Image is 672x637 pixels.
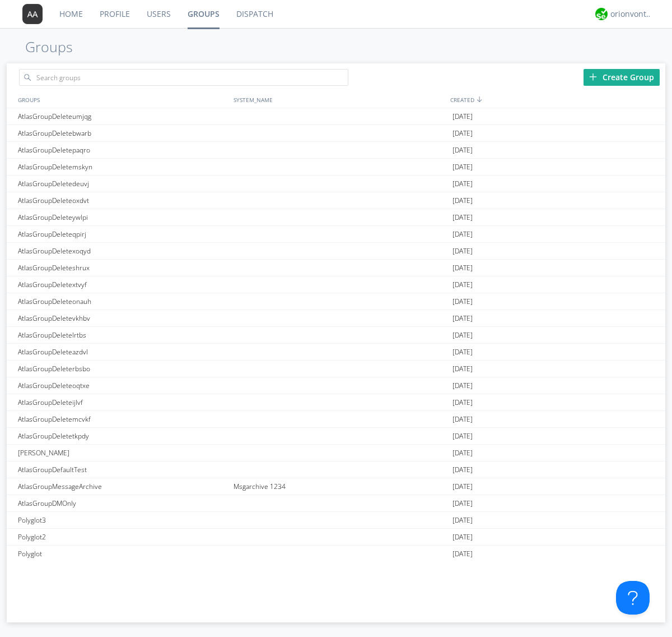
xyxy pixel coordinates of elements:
div: AtlasGroupDeleteijlvf [15,394,231,410]
a: AtlasGroupDeletebwarb[DATE] [7,125,665,142]
span: [DATE] [452,445,473,461]
div: AtlasGroupDeleteoqtxe [15,377,231,394]
div: orionvontas+atlas+automation+org2 [610,8,652,20]
a: AtlasGroupDeletepaqro[DATE] [7,142,665,159]
a: AtlasGroupDeleteumjqg[DATE] [7,108,665,125]
div: AtlasGroupDMOnly [15,495,231,511]
div: AtlasGroupDeleteazdvl [15,344,231,360]
a: AtlasGroupDeleteijlvf[DATE] [7,394,665,411]
a: AtlasGroupDeleteoqtxe[DATE] [7,377,665,394]
div: Create Group [584,69,660,86]
a: AtlasGroupDeletelrtbs[DATE] [7,327,665,344]
a: AtlasGroupDefaultTest[DATE] [7,461,665,478]
a: AtlasGroupDeleteqpirj[DATE] [7,226,665,243]
span: [DATE] [452,243,473,260]
span: [DATE] [452,125,473,142]
div: AtlasGroupDeleteonauh [15,293,231,310]
iframe: Toggle Customer Support [616,581,650,615]
span: [DATE] [452,461,473,478]
div: AtlasGroupDeletemskyn [15,159,231,175]
div: AtlasGroupDeletexoqyd [15,243,231,259]
a: AtlasGroupDeleterbsbo[DATE] [7,361,665,377]
div: AtlasGroupDeleteqpirj [15,226,231,242]
a: AtlasGroupDeleteshrux[DATE] [7,260,665,276]
span: [DATE] [452,226,473,243]
span: [DATE] [452,546,473,562]
a: AtlasGroupDeletemskyn[DATE] [7,159,665,176]
div: AtlasGroupDeleterbsbo [15,361,231,377]
div: AtlasGroupDeletetkpdy [15,428,231,444]
span: [DATE] [452,394,473,411]
a: Polyglot2[DATE] [7,529,665,546]
span: [DATE] [452,142,473,159]
span: [DATE] [452,260,473,276]
img: 373638.png [22,4,43,24]
div: AtlasGroupDeleteywlpi [15,209,231,225]
div: AtlasGroupDeleteoxdvt [15,192,231,209]
span: [DATE] [452,310,473,327]
span: [DATE] [452,293,473,310]
a: Polyglot[DATE] [7,546,665,562]
div: AtlasGroupDeleteumjqg [15,108,231,124]
div: [PERSON_NAME] [15,445,231,461]
span: [DATE] [452,159,473,176]
div: AtlasGroupDeletedeuvj [15,176,231,192]
div: SYSTEM_NAME [231,91,447,108]
div: AtlasGroupDeletelrtbs [15,327,231,343]
img: 29d36aed6fa347d5a1537e7736e6aa13 [595,8,608,20]
div: AtlasGroupDeletepaqro [15,142,231,158]
span: [DATE] [452,377,473,394]
div: AtlasGroupDeleteshrux [15,260,231,276]
div: Polyglot3 [15,512,231,528]
div: AtlasGroupDeletebwarb [15,125,231,141]
span: [DATE] [452,192,473,209]
span: [DATE] [452,108,473,125]
a: AtlasGroupDeleteonauh[DATE] [7,293,665,310]
a: AtlasGroupDeletetkpdy[DATE] [7,428,665,445]
span: [DATE] [452,428,473,445]
span: [DATE] [452,512,473,529]
div: GROUPS [15,91,228,108]
a: AtlasGroupDeletemcvkf[DATE] [7,411,665,428]
div: Polyglot2 [15,529,231,545]
span: [DATE] [452,478,473,495]
span: [DATE] [452,529,473,546]
a: AtlasGroupDeleteazdvl[DATE] [7,344,665,361]
a: AtlasGroupDeletevkhbv[DATE] [7,310,665,327]
a: AtlasGroupDMOnly[DATE] [7,495,665,512]
a: AtlasGroupDeletextvyf[DATE] [7,276,665,293]
a: AtlasGroupDeleteoxdvt[DATE] [7,192,665,209]
span: [DATE] [452,327,473,344]
span: [DATE] [452,276,473,293]
span: [DATE] [452,344,473,361]
div: CREATED [447,91,665,108]
a: AtlasGroupDeleteywlpi[DATE] [7,209,665,226]
a: AtlasGroupDeletexoqyd[DATE] [7,243,665,260]
span: [DATE] [452,411,473,428]
div: Polyglot [15,546,231,562]
div: AtlasGroupMessageArchive [15,478,231,495]
a: AtlasGroupDeletedeuvj[DATE] [7,176,665,192]
div: AtlasGroupDeletevkhbv [15,310,231,326]
span: [DATE] [452,209,473,226]
img: plus.svg [589,73,597,81]
a: AtlasGroupMessageArchiveMsgarchive 1234[DATE] [7,478,665,495]
span: [DATE] [452,361,473,377]
span: [DATE] [452,176,473,192]
div: AtlasGroupDeletemcvkf [15,411,231,427]
input: Search groups [19,69,348,86]
a: Polyglot3[DATE] [7,512,665,529]
a: [PERSON_NAME][DATE] [7,445,665,461]
div: Msgarchive 1234 [231,478,450,495]
div: AtlasGroupDefaultTest [15,461,231,478]
div: AtlasGroupDeletextvyf [15,276,231,293]
span: [DATE] [452,495,473,512]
